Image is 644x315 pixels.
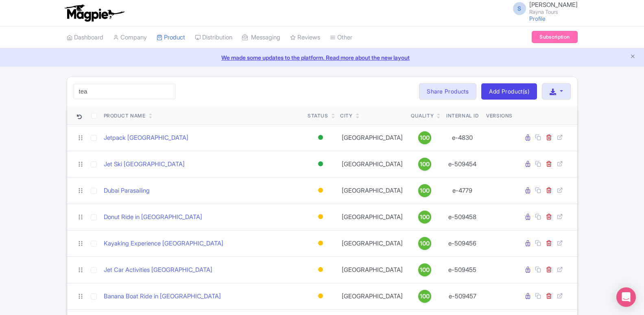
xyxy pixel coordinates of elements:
td: e-509454 [442,151,483,177]
td: [GEOGRAPHIC_DATA] [337,151,408,177]
div: Quality [411,112,434,119]
a: 100 [411,131,439,144]
div: Building [317,185,325,196]
button: Close announcement [630,52,636,62]
a: Reviews [290,26,320,49]
span: 100 [420,133,430,142]
td: [GEOGRAPHIC_DATA] [337,283,408,309]
div: Product Name [104,112,146,119]
div: Active [317,158,325,170]
td: [GEOGRAPHIC_DATA] [337,230,408,256]
a: Product [157,26,185,49]
div: Building [317,264,325,276]
a: Add Product(s) [481,83,537,100]
div: Building [317,290,325,302]
a: Donut Ride in [GEOGRAPHIC_DATA] [104,213,202,222]
td: e-509458 [442,204,483,230]
a: Subscription [532,31,577,43]
span: [PERSON_NAME] [529,1,578,9]
a: Messaging [242,26,280,49]
img: logo-ab69f6fb50320c5b225c76a69d11143b.png [63,4,126,22]
a: 100 [411,237,439,250]
th: Internal ID [442,106,483,125]
a: We made some updates to the platform. Read more about the new layout [5,53,639,62]
a: Jet Car Activities [GEOGRAPHIC_DATA] [104,265,212,275]
a: Share Products [419,83,476,100]
a: Kayaking Experience [GEOGRAPHIC_DATA] [104,239,223,248]
a: 100 [411,211,439,224]
div: Building [317,237,325,249]
th: Versions [483,106,516,125]
a: Company [113,26,147,49]
a: Profile [529,15,546,22]
a: Dashboard [67,26,103,49]
div: Status [308,112,328,119]
td: e-509455 [442,256,483,283]
span: 100 [420,160,430,169]
a: Jet Ski [GEOGRAPHIC_DATA] [104,160,185,169]
td: e-4779 [442,177,483,204]
a: 100 [411,158,439,171]
a: Dubai Parasailing [104,186,150,196]
a: 100 [411,184,439,197]
span: 100 [420,265,430,274]
a: 100 [411,263,439,276]
span: 100 [420,292,430,301]
span: 100 [420,213,430,222]
div: City [340,112,352,119]
a: 100 [411,290,439,303]
td: [GEOGRAPHIC_DATA] [337,256,408,283]
a: Banana Boat Ride in [GEOGRAPHIC_DATA] [104,292,221,301]
div: Active [317,132,325,143]
span: 100 [420,239,430,248]
td: e-509457 [442,283,483,309]
td: e-509456 [442,230,483,256]
td: e-4830 [442,124,483,151]
a: Other [330,26,352,49]
span: S [513,2,526,15]
input: Search product name, city, or interal id [74,84,175,99]
td: [GEOGRAPHIC_DATA] [337,204,408,230]
span: 100 [420,186,430,195]
small: Rayna Tours [529,9,578,15]
a: Jetpack [GEOGRAPHIC_DATA] [104,133,188,143]
div: Open Intercom Messenger [616,287,636,307]
div: Building [317,211,325,223]
td: [GEOGRAPHIC_DATA] [337,177,408,204]
td: [GEOGRAPHIC_DATA] [337,124,408,151]
a: Distribution [195,26,232,49]
a: S [PERSON_NAME] Rayna Tours [508,2,578,15]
